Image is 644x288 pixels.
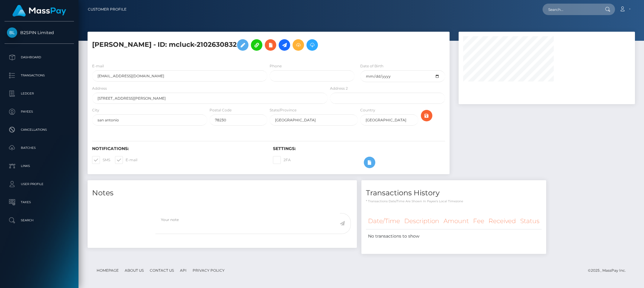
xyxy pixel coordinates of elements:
[12,5,66,17] img: MassPay Logo
[366,213,402,229] th: Date/Time
[7,27,17,38] img: B2SPIN Limited
[402,213,441,229] th: Description
[270,63,282,69] label: Phone
[92,156,110,164] label: SMS
[115,156,137,164] label: E-mail
[88,3,127,16] a: Customer Profile
[5,86,74,101] a: Ledger
[92,107,99,113] label: City
[178,266,189,275] a: API
[5,195,74,210] a: Taxes
[5,177,74,192] a: User Profile
[94,266,121,275] a: Homepage
[5,122,74,137] a: Cancellations
[5,30,74,35] span: B2SPIN Limited
[5,140,74,155] a: Batches
[273,156,291,164] label: 2FA
[92,188,352,198] h4: Notes
[366,229,542,243] td: No transactions to show
[330,86,348,91] label: Address 2
[7,107,72,116] p: Payees
[7,143,72,152] p: Batches
[279,39,290,51] a: Initiate Payout
[210,107,232,113] label: Postal Code
[273,146,445,151] h6: Settings:
[366,188,542,198] h4: Transactions History
[543,4,599,15] input: Search...
[7,53,72,62] p: Dashboard
[588,267,630,274] div: © 2025 , MassPay Inc.
[360,107,375,113] label: Country
[147,266,176,275] a: Contact Us
[518,213,542,229] th: Status
[360,63,383,69] label: Date of Birth
[486,213,518,229] th: Received
[7,198,72,207] p: Taxes
[7,216,72,225] p: Search
[270,107,296,113] label: State/Province
[5,68,74,83] a: Transactions
[5,104,74,119] a: Payees
[7,71,72,80] p: Transactions
[7,89,72,98] p: Ledger
[7,125,72,134] p: Cancellations
[92,63,104,69] label: E-mail
[5,213,74,228] a: Search
[92,146,264,151] h6: Notifications:
[190,266,227,275] a: Privacy Policy
[92,36,324,54] h5: [PERSON_NAME] - ID: mcluck-2102630832
[5,50,74,65] a: Dashboard
[5,158,74,174] a: Links
[441,213,471,229] th: Amount
[122,266,146,275] a: About Us
[471,213,486,229] th: Fee
[92,86,107,91] label: Address
[7,180,72,189] p: User Profile
[7,162,72,171] p: Links
[366,199,542,203] p: * Transactions date/time are shown in payee's local timezone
